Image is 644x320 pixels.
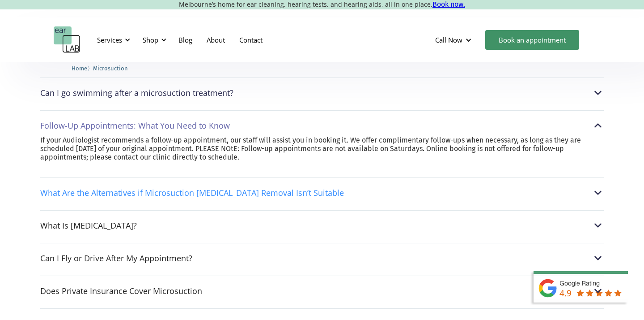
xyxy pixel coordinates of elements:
nav: Follow-Up Appointments: What You Need to KnowFollow-Up Appointments: What You Need to Know [40,136,604,171]
span: Microsuction [93,65,128,72]
img: Can I go swimming after a microsuction treatment? [592,87,604,99]
p: If your Audiologist recommends a follow-up appointment, our staff will assist you in booking it. ... [40,136,604,162]
div: Does Private Insurance Cover MicrosuctionDoes Private Insurance Cover Microsuction [40,285,604,297]
div: Services [92,26,133,53]
div: Call Now [435,35,462,44]
a: Home [72,64,87,72]
div: What Are the Alternatives if Microsuction [MEDICAL_DATA] Removal Isn’t SuitableWhat Are the Alter... [40,187,604,199]
div: Follow-Up Appointments: What You Need to KnowFollow-Up Appointments: What You Need to Know [40,120,604,131]
img: Follow-Up Appointments: What You Need to Know [592,120,604,131]
div: What Is [MEDICAL_DATA]?What Is Earwax? [40,220,604,231]
a: home [54,26,80,53]
span: Home [72,65,87,72]
a: Microsuction [93,64,128,72]
div: Can I Fly or Drive After My Appointment?Can I Fly or Drive After My Appointment? [40,252,604,264]
img: What Are the Alternatives if Microsuction Earwax Removal Isn’t Suitable [592,187,604,199]
img: Can I Fly or Drive After My Appointment? [592,252,604,264]
a: About [199,27,232,53]
div: Does Private Insurance Cover Microsuction [40,286,202,295]
div: What Is [MEDICAL_DATA]? [40,221,137,230]
div: Services [97,35,122,44]
img: Does Private Insurance Cover Microsuction [592,285,604,297]
img: What Is Earwax? [592,220,604,231]
a: Contact [232,27,270,53]
div: Can I Fly or Drive After My Appointment? [40,254,192,263]
a: Book an appointment [485,30,579,50]
div: Can I go swimming after a microsuction treatment?Can I go swimming after a microsuction treatment? [40,87,604,99]
div: Follow-Up Appointments: What You Need to Know [40,121,230,130]
div: Can I go swimming after a microsuction treatment? [40,88,233,97]
div: Shop [143,35,158,44]
div: Shop [137,26,169,53]
li: 〉 [72,64,93,73]
a: Blog [171,27,199,53]
div: What Are the Alternatives if Microsuction [MEDICAL_DATA] Removal Isn’t Suitable [40,188,344,197]
div: Call Now [428,26,481,53]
